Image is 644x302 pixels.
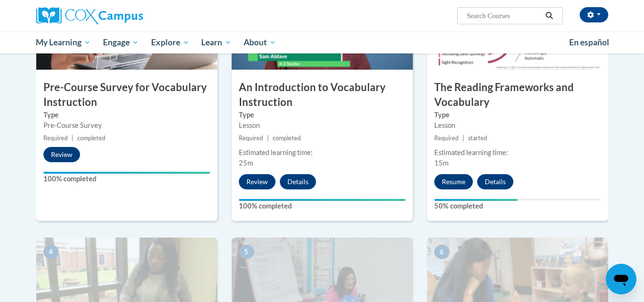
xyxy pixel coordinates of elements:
div: Your progress [43,172,210,174]
span: completed [273,135,301,142]
a: Explore [145,31,195,53]
label: 50% completed [434,201,601,211]
span: | [462,135,464,142]
span: | [72,135,73,142]
label: Type [434,110,601,120]
span: 5 [239,245,254,259]
h3: The Reading Frameworks and Vocabulary [427,80,608,110]
span: | [267,135,269,142]
div: Your progress [239,199,406,201]
a: Learn [195,31,237,53]
iframe: Button to launch messaging window [606,264,636,294]
span: En español [569,37,609,47]
span: completed [77,135,105,142]
span: Learn [201,37,231,48]
span: 4 [43,245,59,259]
span: Required [434,135,459,142]
div: Estimated learning time: [239,147,406,158]
button: Search [542,10,556,21]
span: Explore [151,37,189,48]
span: Required [43,135,68,142]
label: Type [43,110,210,120]
a: Engage [97,31,145,53]
a: Cox Campus [36,7,217,24]
h3: An Introduction to Vocabulary Instruction [232,80,413,110]
a: My Learning [30,31,97,53]
button: Account Settings [580,7,608,22]
span: About [244,37,276,48]
div: Lesson [434,120,601,131]
span: My Learning [36,37,91,48]
a: En español [563,32,615,52]
img: Cox Campus [36,7,143,24]
div: Your progress [434,199,518,201]
span: 15m [434,159,449,167]
h3: Pre-Course Survey for Vocabulary Instruction [36,80,217,110]
button: Details [280,174,316,189]
div: Estimated learning time: [434,147,601,158]
button: Review [43,147,80,162]
input: Search Courses [466,10,542,21]
a: About [237,31,282,53]
div: Lesson [239,120,406,131]
label: Type [239,110,406,120]
label: 100% completed [239,201,406,211]
div: Main menu [22,31,623,53]
span: 25m [239,159,253,167]
label: 100% completed [43,174,210,184]
button: Review [239,174,276,189]
span: started [468,135,487,142]
button: Details [477,174,513,189]
div: Pre-Course Survey [43,120,210,131]
span: Engage [103,37,139,48]
span: Required [239,135,263,142]
button: Resume [434,174,473,189]
span: 6 [434,245,450,259]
